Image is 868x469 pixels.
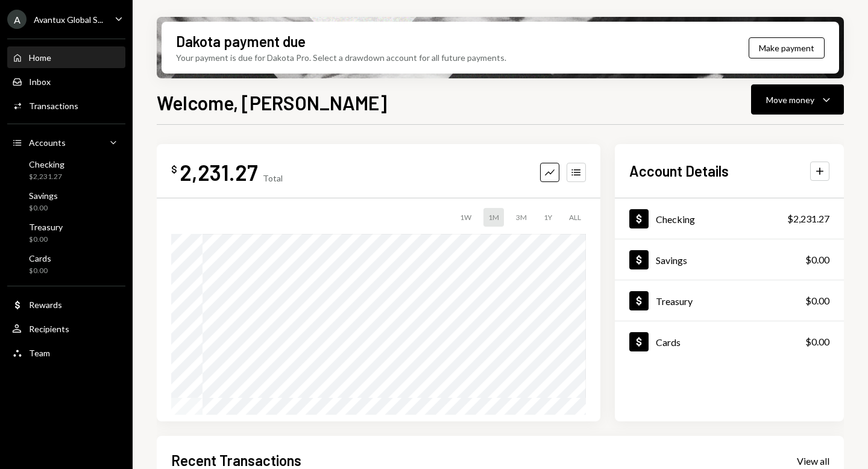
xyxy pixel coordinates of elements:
div: $0.00 [805,253,829,267]
h1: Welcome, [PERSON_NAME] [157,90,387,115]
a: Treasury$0.00 [615,280,844,321]
div: Treasury [29,222,63,232]
div: Avantux Global S... [34,14,103,25]
div: Savings [29,190,58,201]
div: Savings [656,254,687,266]
div: Move money [766,93,814,106]
a: Home [7,46,125,68]
a: Treasury$0.00 [7,218,125,247]
a: Savings$0.00 [7,187,125,216]
div: 1W [455,208,476,227]
a: View all [797,454,829,467]
a: Checking$2,231.27 [615,198,844,239]
div: Cards [29,253,51,263]
div: $0.00 [29,234,63,245]
div: Treasury [656,295,693,307]
div: 2,231.27 [180,159,258,186]
div: $0.00 [805,294,829,308]
div: Cards [656,336,681,348]
div: Checking [656,213,695,225]
button: Move money [751,84,844,115]
div: Checking [29,159,64,169]
a: Cards$0.00 [7,250,125,279]
a: Team [7,342,125,364]
div: ALL [564,208,586,227]
a: Cards$0.00 [615,321,844,362]
div: Home [29,52,51,63]
a: Accounts [7,131,125,153]
div: $2,231.27 [29,172,64,182]
a: Savings$0.00 [615,239,844,280]
div: Transactions [29,101,78,111]
div: 1Y [539,208,557,227]
a: Checking$2,231.27 [7,156,125,184]
div: Team [29,348,50,358]
div: $0.00 [805,335,829,349]
div: Your payment is due for Dakota Pro. Select a drawdown account for all future payments. [176,51,506,64]
div: $2,231.27 [787,212,829,226]
div: $ [171,163,177,175]
div: 1M [483,208,504,227]
div: View all [797,455,829,467]
a: Transactions [7,95,125,116]
div: A [7,10,27,29]
a: Inbox [7,71,125,92]
div: 3M [511,208,532,227]
h2: Account Details [629,161,729,181]
a: Rewards [7,294,125,315]
div: Dakota payment due [176,31,306,51]
div: Rewards [29,300,62,310]
div: $0.00 [29,266,51,276]
button: Make payment [749,37,825,58]
div: Inbox [29,77,51,87]
div: Recipients [29,324,69,334]
div: Accounts [29,137,66,148]
a: Recipients [7,318,125,339]
div: $0.00 [29,203,58,213]
div: Total [263,173,283,183]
